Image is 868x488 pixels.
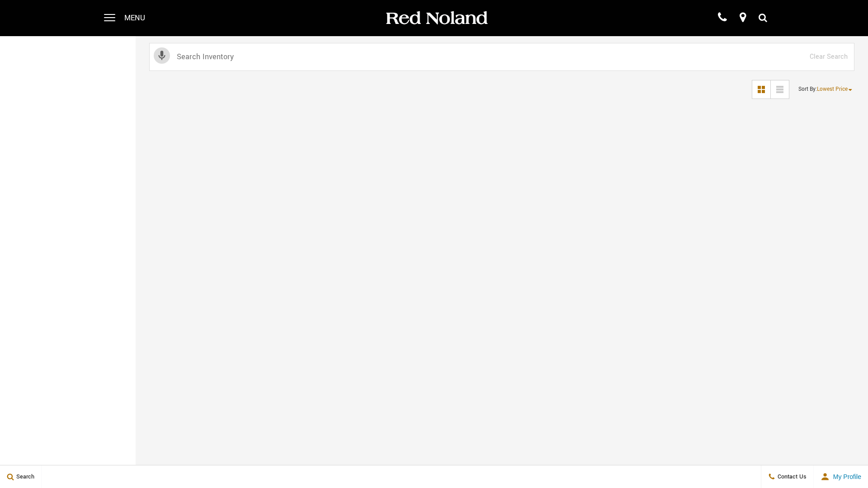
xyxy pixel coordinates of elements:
span: Lowest Price [817,85,848,93]
span: My Profile [830,473,861,480]
span: Search [14,473,34,481]
svg: Click to toggle on voice search [154,47,170,64]
input: Search Inventory [149,43,854,71]
img: Red Noland Auto Group [384,10,488,26]
button: user-profile-menu [814,465,868,488]
span: Contact Us [775,473,807,481]
span: Sort By : [798,85,817,93]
